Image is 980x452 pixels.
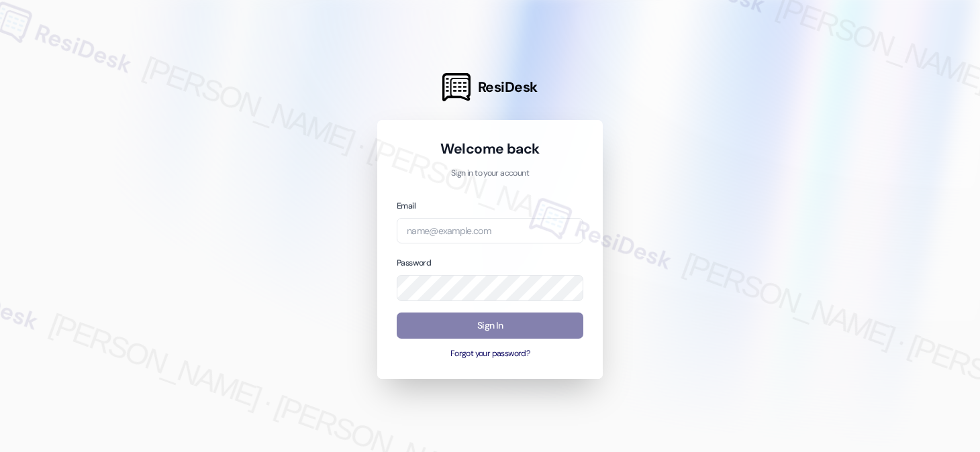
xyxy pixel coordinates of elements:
[397,139,583,158] h1: Welcome back
[397,218,583,244] input: name@example.com
[397,258,431,268] label: Password
[397,201,415,211] label: Email
[478,78,538,97] span: ResiDesk
[397,348,583,360] button: Forgot your password?
[442,73,471,101] img: ResiDesk Logo
[397,313,583,339] button: Sign In
[397,168,583,180] p: Sign in to your account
